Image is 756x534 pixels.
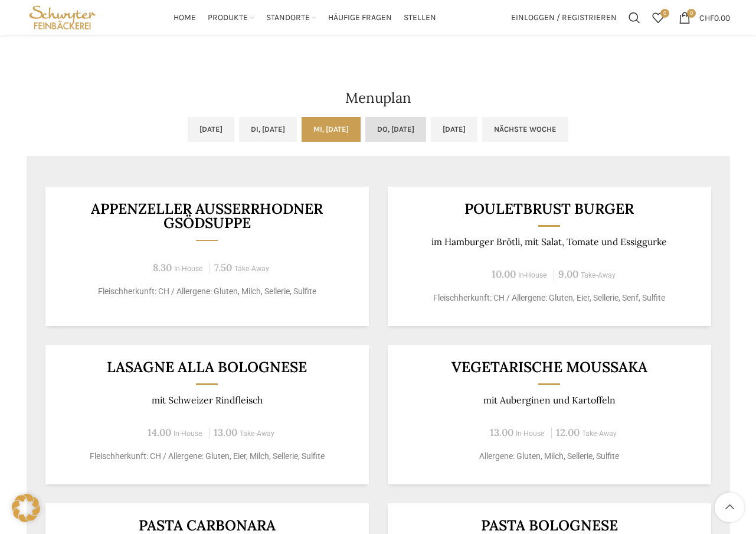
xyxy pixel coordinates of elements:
[60,395,354,406] p: mit Schweizer Rindfleisch
[214,426,237,439] span: 13.00
[234,265,269,273] span: Take-Away
[646,6,670,30] a: 0
[558,268,578,281] span: 9.00
[402,236,696,248] p: im Hamburger Brötli, mit Salat, Tomate und Essiggurke
[104,6,505,30] div: Main navigation
[646,6,670,30] div: Meine Wunschliste
[404,6,436,30] a: Stellen
[174,12,196,24] span: Home
[208,12,248,24] span: Produkte
[328,6,392,30] a: Häufige Fragen
[266,6,316,30] a: Standorte
[673,6,736,30] a: 0 CHF0.00
[490,426,513,439] span: 13.00
[402,518,696,533] h3: Pasta Bolognese
[174,429,202,438] span: In-House
[482,117,568,142] a: Nächste Woche
[402,360,696,375] h3: Vegetarische Moussaka
[328,12,392,24] span: Häufige Fragen
[402,292,696,304] p: Fleischherkunft: CH / Allergene: Gluten, Eier, Sellerie, Senf, Sulfite
[60,360,354,375] h3: LASAGNE ALLA BOLOGNESE
[60,450,354,463] p: Fleischherkunft: CH / Allergene: Gluten, Eier, Milch, Sellerie, Sulfite
[511,14,617,22] span: Einloggen / Registrieren
[174,265,203,273] span: In-House
[505,6,623,30] a: Einloggen / Registrieren
[582,429,617,438] span: Take-Away
[153,261,172,274] span: 8.30
[431,117,477,142] a: [DATE]
[715,493,744,522] a: Scroll to top button
[365,117,426,142] a: Do, [DATE]
[492,268,516,281] span: 10.00
[404,12,436,24] span: Stellen
[516,429,545,438] span: In-House
[302,117,361,142] a: Mi, [DATE]
[687,9,696,18] span: 0
[60,285,354,298] p: Fleischherkunft: CH / Allergene: Gluten, Milch, Sellerie, Sulfite
[188,117,234,142] a: [DATE]
[266,12,310,24] span: Standorte
[27,91,730,105] h2: Menuplan
[402,450,696,463] p: Allergene: Gluten, Milch, Sellerie, Sulfite
[518,271,547,279] span: In-House
[660,9,669,18] span: 0
[623,6,646,30] a: Suchen
[581,271,616,279] span: Take-Away
[214,261,232,274] span: 7.50
[208,6,254,30] a: Produkte
[148,426,171,439] span: 14.00
[60,201,354,230] h3: Appenzeller Ausserrhodner Gsödsuppe
[240,429,274,438] span: Take-Away
[556,426,580,439] span: 12.00
[699,12,714,22] span: CHF
[402,395,696,406] p: mit Auberginen und Kartoffeln
[27,12,99,22] a: Site logo
[699,12,730,22] bdi: 0.00
[402,201,696,216] h3: Pouletbrust Burger
[239,117,297,142] a: Di, [DATE]
[174,6,196,30] a: Home
[60,518,354,533] h3: Pasta Carbonara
